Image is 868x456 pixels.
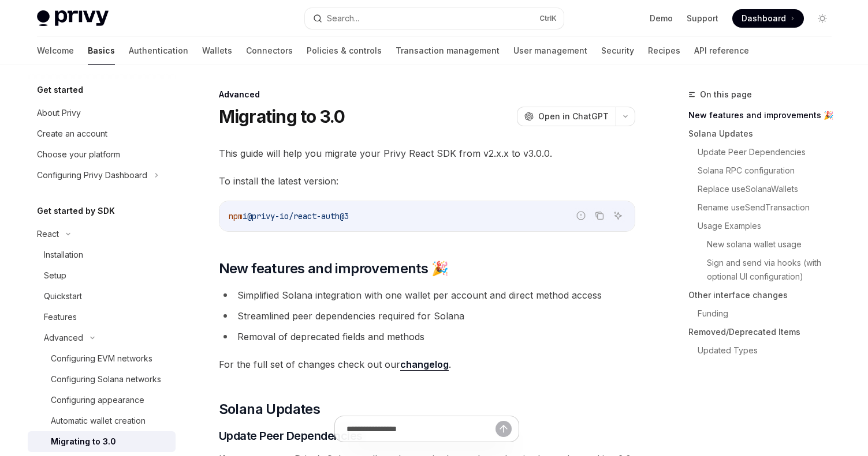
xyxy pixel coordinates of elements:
[28,390,176,410] a: Configuring appearance
[219,89,635,100] div: Advanced
[219,287,635,303] li: Simplified Solana integration with one wallet per account and direct method access
[243,211,247,221] span: i
[219,400,321,419] span: Solana Updates
[247,211,349,221] span: @privy-io/react-auth@3
[44,289,82,303] div: Quickstart
[37,168,147,182] div: Configuring Privy Dashboard
[650,13,673,24] a: Demo
[28,103,176,123] a: About Privy
[28,348,176,369] a: Configuring EVM networks
[327,12,359,25] div: Search...
[28,286,176,307] a: Quickstart
[396,37,500,65] a: Transaction management
[698,198,841,217] a: Rename useSendTransaction
[51,435,116,449] div: Migrating to 3.0
[742,13,786,24] span: Dashboard
[37,148,120,161] div: Choose your platform
[688,286,841,304] a: Other interface changes
[37,227,59,241] div: React
[513,37,587,65] a: User management
[496,421,512,437] button: Send message
[37,37,74,65] a: Welcome
[610,208,625,223] button: Ask AI
[688,323,841,341] a: Removed/Deprecated Items
[37,204,115,218] h5: Get started by SDK
[37,106,81,120] div: About Privy
[688,106,841,125] a: New features and improvements 🎉
[707,235,841,254] a: New solana wallet usage
[28,144,176,165] a: Choose your platform
[51,393,144,407] div: Configuring appearance
[687,13,718,24] a: Support
[28,369,176,390] a: Configuring Solana networks
[51,352,152,365] div: Configuring EVM networks
[37,10,109,27] img: light logo
[44,310,77,324] div: Features
[219,308,635,324] li: Streamlined peer dependencies required for Solana
[219,329,635,345] li: Removal of deprecated fields and methods
[698,341,841,360] a: Updated Types
[688,125,841,143] a: Solana Updates
[28,307,176,327] a: Features
[305,8,564,29] button: Search...CtrlK
[51,372,161,386] div: Configuring Solana networks
[601,37,634,65] a: Security
[698,180,841,198] a: Replace useSolanaWallets
[51,414,146,428] div: Automatic wallet creation
[539,14,557,23] span: Ctrl K
[698,217,841,235] a: Usage Examples
[28,123,176,144] a: Create an account
[700,88,752,101] span: On this page
[698,161,841,180] a: Solana RPC configuration
[28,431,176,452] a: Migrating to 3.0
[246,37,293,65] a: Connectors
[219,145,635,161] span: This guide will help you migrate your Privy React SDK from v2.x.x to v3.0.0.
[28,244,176,265] a: Installation
[37,127,107,141] div: Create an account
[732,9,804,28] a: Dashboard
[592,208,607,223] button: Copy the contents from the code block
[44,331,83,345] div: Advanced
[573,208,588,223] button: Report incorrect code
[44,269,66,282] div: Setup
[37,83,83,97] h5: Get started
[202,37,232,65] a: Wallets
[698,304,841,323] a: Funding
[813,9,832,28] button: Toggle dark mode
[44,248,83,262] div: Installation
[219,173,635,189] span: To install the latest version:
[517,107,616,126] button: Open in ChatGPT
[219,356,635,372] span: For the full set of changes check out our .
[219,106,345,127] h1: Migrating to 3.0
[538,111,609,122] span: Open in ChatGPT
[28,265,176,286] a: Setup
[219,259,448,278] span: New features and improvements 🎉
[88,37,115,65] a: Basics
[698,143,841,161] a: Update Peer Dependencies
[694,37,749,65] a: API reference
[307,37,382,65] a: Policies & controls
[129,37,188,65] a: Authentication
[229,211,243,221] span: npm
[707,254,841,286] a: Sign and send via hooks (with optional UI configuration)
[648,37,680,65] a: Recipes
[400,359,449,371] a: changelog
[28,410,176,431] a: Automatic wallet creation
